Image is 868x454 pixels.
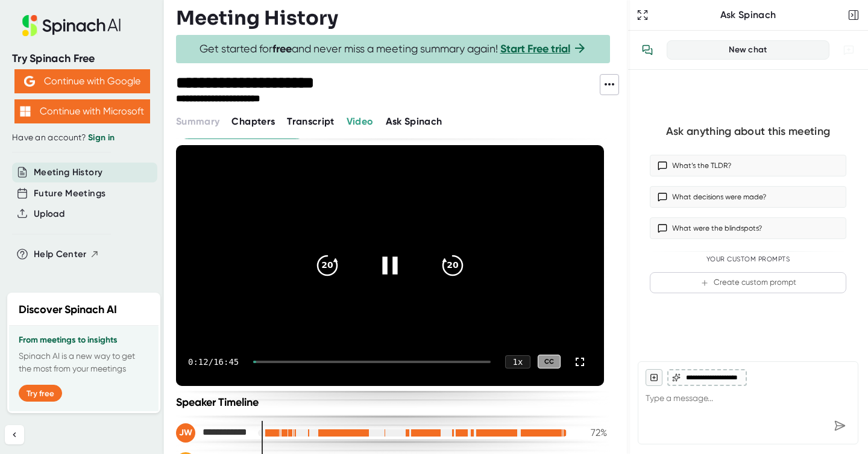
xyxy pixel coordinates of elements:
[34,207,64,221] button: Upload
[5,425,24,444] button: Collapse sidebar
[34,247,99,261] button: Help Center
[12,52,152,66] div: Try Spinach Free
[12,132,152,143] div: Have an account?
[176,396,607,409] div: Speaker Timeline
[635,38,659,62] button: View conversation history
[19,335,149,345] h3: From meetings to insights
[34,166,102,179] button: Meeting History
[538,355,561,368] div: CC
[176,7,338,30] h3: Meeting History
[14,69,150,93] button: Continue with Google
[176,116,219,127] span: Summary
[19,302,117,318] h2: Discover Spinach AI
[34,187,105,201] button: Future Meetings
[176,423,248,443] div: Ja’el Wright
[347,116,374,127] span: Video
[19,350,149,375] p: Spinach AI is a new way to get the most from your meetings
[500,42,570,55] a: Start Free trial
[386,116,442,127] span: Ask Spinach
[666,125,830,138] div: Ask anything about this meeting
[24,76,35,87] img: Aehbyd4JwY73AAAAAElFTkSuQmCC
[650,272,846,293] button: Create custom prompt
[651,9,845,21] div: Ask Spinach
[231,116,275,127] span: Chapters
[634,7,651,23] button: Expand to Ask Spinach page
[287,114,335,129] button: Transcript
[176,114,219,129] button: Summary
[287,116,335,127] span: Transcript
[176,423,195,443] div: JW
[34,247,87,261] span: Help Center
[829,415,851,437] div: Send message
[650,255,846,264] div: Your Custom Prompts
[650,186,846,208] button: What decisions were made?
[347,114,374,129] button: Video
[19,385,62,402] button: Try free
[386,114,442,129] button: Ask Spinach
[14,99,150,123] button: Continue with Microsoft
[88,132,115,143] a: Sign in
[577,427,607,438] div: 72 %
[675,45,822,55] div: New chat
[845,7,862,23] button: Close conversation sidebar
[200,42,587,56] span: Get started for and never miss a meeting summary again!
[188,357,239,367] div: 0:12 / 16:45
[505,355,530,368] div: 1 x
[650,155,846,176] button: What’s the TLDR?
[272,42,292,55] b: free
[231,114,275,129] button: Chapters
[650,217,846,239] button: What were the blindspots?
